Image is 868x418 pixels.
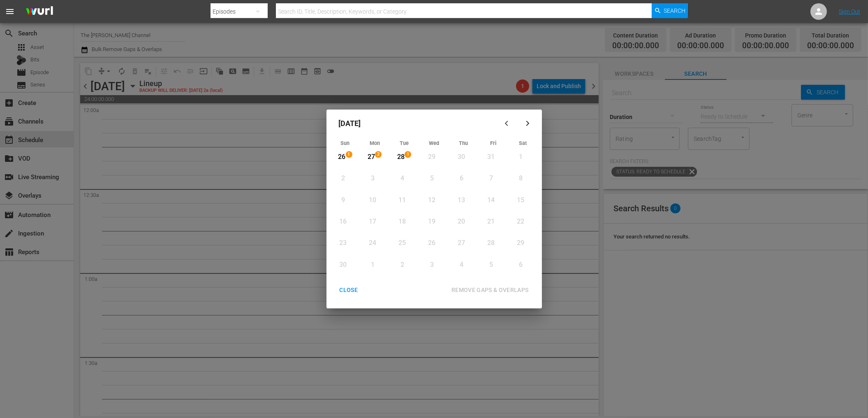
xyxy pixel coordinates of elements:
[427,238,437,248] div: 26
[368,260,378,270] div: 1
[397,174,407,183] div: 4
[331,138,538,278] div: Month View
[516,174,526,183] div: 8
[516,260,526,270] div: 6
[397,217,407,227] div: 18
[397,260,407,270] div: 2
[456,152,467,162] div: 30
[519,140,527,146] span: Sat
[5,7,15,16] span: menu
[346,151,352,158] span: 1
[338,238,348,248] div: 23
[490,140,496,146] span: Fri
[397,238,407,248] div: 25
[427,152,437,162] div: 29
[427,174,437,183] div: 5
[486,260,496,270] div: 5
[397,196,407,205] div: 11
[341,140,350,146] span: Sun
[456,260,467,270] div: 4
[338,174,348,183] div: 2
[368,217,378,227] div: 17
[456,174,467,183] div: 6
[20,2,59,21] img: ans4CAIJ8jUAAAAAAAAAAAAAAAAAAAAAAAAgQb4GAAAAAAAAAAAAAAAAAAAAAAAAJMjXAAAAAAAAAAAAAAAAAAAAAAAAgAT5G...
[486,174,496,183] div: 7
[486,217,496,227] div: 21
[456,196,467,205] div: 13
[456,217,467,227] div: 20
[368,174,378,183] div: 3
[337,152,347,162] div: 26
[370,140,380,146] span: Mon
[486,238,496,248] div: 28
[405,151,411,158] span: 1
[338,217,348,227] div: 16
[516,238,526,248] div: 29
[486,196,496,205] div: 14
[330,283,368,298] button: CLOSE
[366,152,376,162] div: 27
[368,238,378,248] div: 24
[375,151,381,158] span: 2
[427,217,437,227] div: 19
[338,260,348,270] div: 30
[427,196,437,205] div: 12
[333,285,365,295] div: CLOSE
[664,3,686,18] span: Search
[400,140,409,146] span: Tue
[368,196,378,205] div: 10
[459,140,468,146] span: Thu
[516,217,526,227] div: 22
[429,140,439,146] span: Wed
[396,152,406,162] div: 28
[338,196,348,205] div: 9
[516,196,526,205] div: 15
[516,152,526,162] div: 1
[456,238,467,248] div: 27
[839,8,860,15] a: Sign Out
[331,114,498,133] div: [DATE]
[427,260,437,270] div: 3
[486,152,496,162] div: 31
